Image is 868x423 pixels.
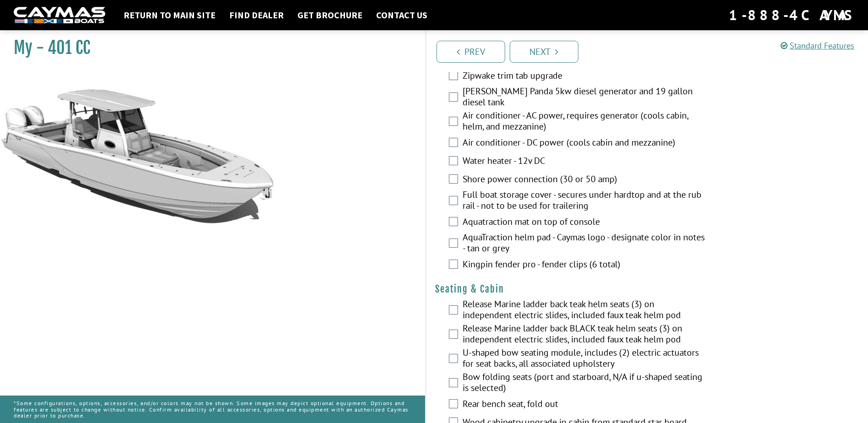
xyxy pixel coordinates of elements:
a: Prev [437,41,505,63]
label: Full boat storage cover - secures under hardtop and at the rub rail - not to be used for trailering [463,189,706,213]
label: Water heater - 12v DC [463,155,706,168]
label: Zipwake trim tab upgrade [463,70,706,83]
a: Return to main site [119,9,220,21]
label: Bow folding seats (port and starboard, N/A if u-shaped seating is selected) [463,371,706,396]
h4: Seating & Cabin [435,283,859,295]
label: Kingpin fender pro - fender clips (6 total) [463,259,706,272]
a: Next [510,41,578,63]
img: white-logo-c9c8dbefe5ff5ceceb0f0178aa75bf4bb51f6bca0971e226c86eb53dfe498488.png [14,7,105,24]
a: Standard Features [781,40,854,51]
a: Get Brochure [293,9,367,21]
label: Air conditioner - AC power, requires generator (cools cabin, helm, and mezzanine) [463,110,706,134]
label: AquaTraction helm pad - Caymas logo - designate color in notes - tan or grey [463,232,706,256]
label: Shore power connection (30 or 50 amp) [463,174,706,187]
label: U-shaped bow seating module, includes (2) electric actuators for seat backs, all associated uphol... [463,347,706,371]
label: [PERSON_NAME] Panda 5kw diesel generator and 19 gallon diesel tank [463,86,706,110]
label: Aquatraction mat on top of console [463,216,706,229]
div: 1-888-4CAYMAS [729,5,854,25]
a: Find Dealer [225,9,288,21]
label: Rear bench seat, fold out [463,398,706,412]
a: Contact Us [372,9,432,21]
label: Air conditioner - DC power (cools cabin and mezzanine) [463,137,706,150]
h1: My - 401 CC [14,38,402,58]
p: *Some configurations, options, accessories, and/or colors may not be shown. Some images may depic... [14,396,411,423]
label: Release Marine ladder back teak helm seats (3) on independent electric slides, included faux teak... [463,298,706,323]
label: Release Marine ladder back BLACK teak helm seats (3) on independent electric slides, included fau... [463,323,706,347]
